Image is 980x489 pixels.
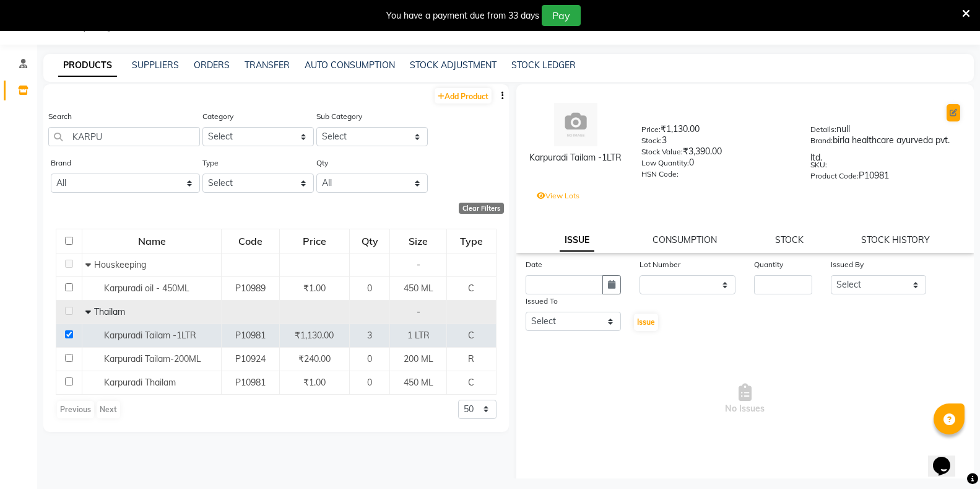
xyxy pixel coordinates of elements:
span: 450 ML [404,377,433,388]
label: Stock: [641,135,662,146]
span: C [468,283,474,294]
button: Issue [634,314,658,331]
img: avatar [554,103,597,146]
div: ₹3,390.00 [641,145,792,162]
button: Pay [542,5,581,26]
div: Size [391,230,446,252]
label: Brand: [810,135,833,146]
span: R [468,353,474,364]
span: 0 [367,353,372,364]
div: 3 [641,134,792,151]
label: Brand [51,157,71,169]
span: 1 LTR [407,330,430,341]
label: Category [202,111,233,122]
span: P10981 [235,330,266,341]
div: P10981 [810,169,961,187]
a: ORDERS [194,59,230,71]
label: Details: [810,124,836,135]
div: Code [222,230,278,252]
span: C [468,377,474,388]
span: ₹1,130.00 [295,330,334,341]
a: STOCK LEDGER [511,59,576,71]
span: 3 [367,330,372,341]
a: Add Product [435,88,492,104]
label: View Lots [537,190,579,201]
label: Price: [641,124,661,135]
label: SKU: [810,159,827,170]
label: Low Quantity: [641,157,689,169]
label: Type [202,157,219,169]
div: Name [83,230,220,252]
input: Search by product name or code [48,127,200,146]
span: 450 ML [404,283,433,294]
a: PRODUCTS [58,55,117,77]
span: P10981 [235,377,266,388]
a: STOCK HISTORY [861,234,930,245]
span: C [468,330,474,341]
div: Clear Filters [459,203,504,214]
label: Qty [316,157,328,169]
span: ₹240.00 [298,353,331,364]
label: Date [526,259,542,270]
span: Houskeeping [94,259,146,270]
label: HSN Code: [641,169,679,180]
span: Karpuradi Thailam [104,377,176,388]
label: Issued By [831,259,864,270]
a: CONSUMPTION [653,234,717,245]
div: You have a payment due from 33 days [386,9,539,22]
a: AUTO CONSUMPTION [305,59,395,71]
span: ₹1.00 [303,283,326,294]
a: TRANSFER [245,59,290,71]
div: Qty [350,230,389,252]
label: Product Code: [810,170,859,182]
span: P10989 [235,283,266,294]
span: 0 [367,283,372,294]
div: Price [280,230,349,252]
span: 0 [367,377,372,388]
iframe: chat widget [928,439,968,477]
a: STOCK [775,234,804,245]
div: Type [448,230,495,252]
span: Karpuradi oil - 450ML [104,283,189,294]
span: Collapse Row [85,306,94,317]
label: Quantity [754,259,783,270]
span: Collapse Row [85,259,94,270]
label: Sub Category [316,111,362,122]
span: No Issues [526,337,965,461]
label: Lot Number [640,259,680,270]
div: Karpuradi Tailam -1LTR [529,151,623,164]
span: Karpuradi Tailam -1LTR [104,330,196,341]
span: ₹1.00 [303,377,326,388]
span: P10924 [235,353,266,364]
span: Issue [637,317,655,327]
span: Karpuradi Tailam-200ML [104,353,201,364]
label: Issued To [526,296,558,307]
a: SUPPLIERS [132,59,179,71]
div: ₹1,130.00 [641,123,792,140]
span: Thailam [94,306,125,317]
a: ISSUE [560,229,594,252]
div: birla healthcare ayurveda pvt. ltd. [810,134,961,164]
a: STOCK ADJUSTMENT [410,59,497,71]
span: 200 ML [404,353,433,364]
label: Search [48,111,72,122]
span: - [417,259,420,270]
div: 0 [641,156,792,174]
label: Stock Value: [641,146,683,157]
div: null [810,123,961,140]
span: - [417,306,420,317]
